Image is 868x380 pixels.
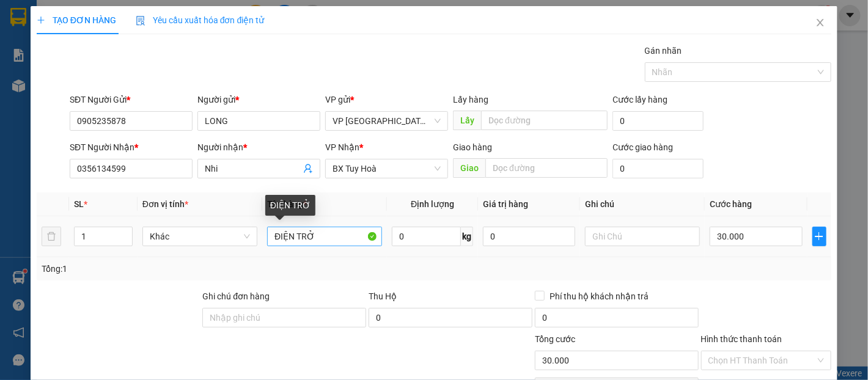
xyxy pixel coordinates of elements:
[701,334,782,344] label: Hình thức thanh toán
[325,142,359,152] span: VP Nhận
[813,232,826,241] span: plus
[197,141,320,154] div: Người nhận
[202,291,270,301] label: Ghi chú đơn hàng
[136,16,145,26] img: icon
[545,290,653,303] span: Phí thu hộ khách nhận trả
[142,199,188,209] span: Đơn vị tính
[710,199,752,209] span: Cước hàng
[333,112,441,130] span: VP Nha Trang xe Limousine
[612,95,668,104] label: Cước lấy hàng
[197,93,320,106] div: Người gửi
[70,93,193,106] div: SĐT Người Gửi
[453,142,492,152] span: Giao hàng
[411,199,454,209] span: Định lượng
[580,192,705,216] th: Ghi chú
[84,66,163,106] li: VP VP [GEOGRAPHIC_DATA]
[325,93,448,106] div: VP gửi
[6,6,177,52] li: Cúc Tùng Limousine
[585,227,700,246] input: Ghi Chú
[150,227,250,246] span: Khác
[612,142,673,152] label: Cước giao hàng
[37,15,116,25] span: TẠO ĐƠN HÀNG
[612,159,704,178] input: Cước giao hàng
[453,111,481,130] span: Lấy
[481,111,608,130] input: Dọc đường
[42,262,336,276] div: Tổng: 1
[42,227,61,246] button: delete
[483,199,528,209] span: Giá trị hàng
[74,199,84,209] span: SL
[136,15,265,25] span: Yêu cầu xuất hóa đơn điện tử
[803,6,837,40] button: Close
[453,95,488,104] span: Lấy hàng
[612,111,704,131] input: Cước lấy hàng
[70,141,193,154] div: SĐT Người Nhận
[267,227,382,246] input: VD: Bàn, Ghế
[6,66,84,106] li: VP VP [GEOGRAPHIC_DATA] xe Limousine
[485,158,608,178] input: Dọc đường
[483,227,575,246] input: 0
[303,164,313,174] span: user-add
[265,195,315,216] div: ĐIỆN TRỞ
[37,16,45,24] span: plus
[815,18,825,27] span: close
[812,227,827,246] button: plus
[369,291,397,301] span: Thu Hộ
[453,158,485,178] span: Giao
[535,334,575,344] span: Tổng cước
[645,46,682,56] label: Gán nhãn
[202,308,366,327] input: Ghi chú đơn hàng
[461,227,473,246] span: kg
[333,159,441,178] span: BX Tuy Hoà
